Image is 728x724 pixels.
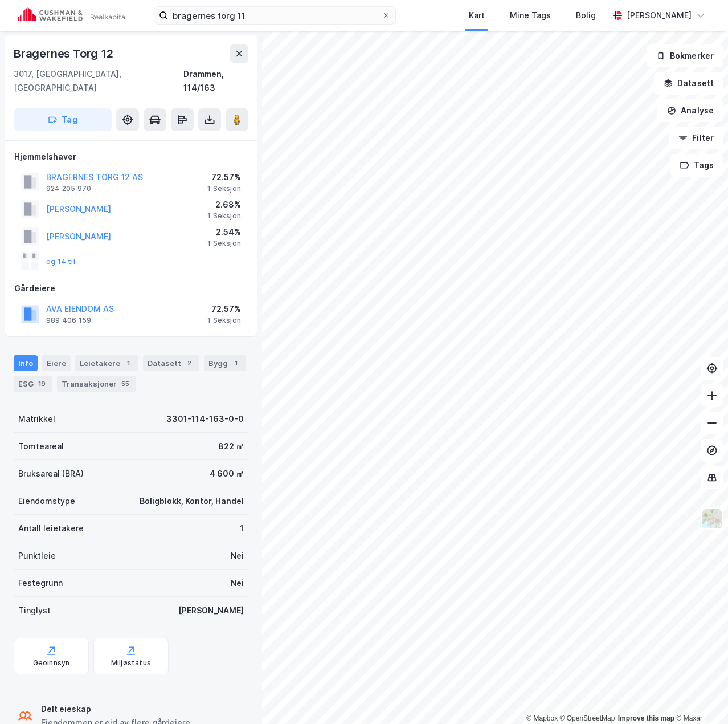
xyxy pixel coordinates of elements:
[140,494,244,508] div: Boligblokk, Kontor, Handel
[14,67,183,95] div: 3017, [GEOGRAPHIC_DATA], [GEOGRAPHIC_DATA]
[654,72,723,95] button: Datasett
[210,467,244,481] div: 4 600 ㎡
[627,9,692,22] div: [PERSON_NAME]
[204,355,246,371] div: Bygg
[18,604,51,617] div: Tinglyst
[207,198,241,211] div: 2.68%
[46,316,91,325] div: 989 406 159
[18,412,55,426] div: Matrikkel
[18,549,56,563] div: Punktleie
[14,108,112,131] button: Tag
[18,576,63,590] div: Festegrunn
[469,9,485,22] div: Kart
[166,412,244,426] div: 3301-114-163-0-0
[18,522,84,535] div: Antall leietakere
[207,302,241,316] div: 72.57%
[111,658,151,668] div: Miljøstatus
[36,378,48,389] div: 19
[701,508,723,530] img: Z
[14,282,248,295] div: Gårdeiere
[560,714,615,722] a: OpenStreetMap
[14,355,38,371] div: Info
[671,669,728,724] div: Kontrollprogram for chat
[207,170,241,184] div: 72.57%
[207,184,241,193] div: 1 Seksjon
[647,44,723,67] button: Bokmerker
[14,44,116,63] div: Bragernes Torg 12
[218,440,244,453] div: 822 ㎡
[18,7,126,23] img: cushman-wakefield-realkapital-logo.202ea83816669bd177139c58696a8fa1.svg
[57,376,136,392] div: Transaksjoner
[183,357,195,369] div: 2
[42,355,71,371] div: Eiere
[618,714,674,722] a: Improve this map
[526,714,558,722] a: Mapbox
[143,355,199,371] div: Datasett
[178,604,244,617] div: [PERSON_NAME]
[207,239,241,248] div: 1 Seksjon
[183,67,248,95] div: Drammen, 114/163
[33,658,70,668] div: Geoinnsyn
[14,150,248,164] div: Hjemmelshaver
[207,225,241,239] div: 2.54%
[231,576,244,590] div: Nei
[669,127,723,149] button: Filter
[168,7,382,24] input: Søk på adresse, matrikkel, gårdeiere, leietakere eller personer
[119,378,132,389] div: 55
[671,669,728,724] iframe: Chat Widget
[18,494,75,508] div: Eiendomstype
[670,154,723,177] button: Tags
[41,702,190,716] div: Delt eieskap
[122,357,134,369] div: 1
[240,522,244,535] div: 1
[46,184,91,193] div: 924 205 970
[230,357,242,369] div: 1
[576,9,596,22] div: Bolig
[14,376,52,392] div: ESG
[75,355,138,371] div: Leietakere
[510,9,551,22] div: Mine Tags
[18,440,64,453] div: Tomteareal
[207,211,241,221] div: 1 Seksjon
[231,549,244,563] div: Nei
[18,467,84,481] div: Bruksareal (BRA)
[657,99,723,122] button: Analyse
[207,316,241,325] div: 1 Seksjon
